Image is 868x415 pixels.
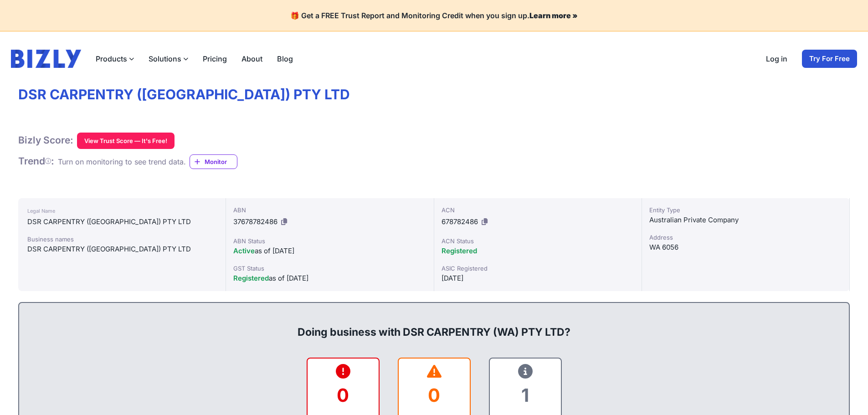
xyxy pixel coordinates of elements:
[27,244,216,255] div: DSR CARPENTRY ([GEOGRAPHIC_DATA]) PTY LTD
[233,264,426,273] div: GST Status
[233,217,277,226] span: 37678782486
[96,53,134,64] button: Products
[18,86,850,103] h1: DSR CARPENTRY ([GEOGRAPHIC_DATA]) PTY LTD
[802,50,857,68] a: Try For Free
[233,236,426,246] div: ABN Status
[442,264,634,273] div: ASIC Registered
[28,310,840,339] div: Doing business with DSR CARPENTRY (WA) PTY LTD?
[442,246,477,255] span: Registered
[649,215,842,225] div: Australian Private Company
[190,154,237,169] a: Monitor
[497,377,554,414] div: 1
[18,134,73,146] h1: Bizly Score:
[442,205,634,215] div: ACN
[529,11,578,20] a: Learn more »
[233,273,426,284] div: as of [DATE]
[203,53,227,64] a: Pricing
[442,273,634,284] div: [DATE]
[233,274,269,282] span: Registered
[649,205,842,215] div: Entity Type
[233,246,426,256] div: as of [DATE]
[149,53,188,64] button: Solutions
[233,205,426,215] div: ABN
[27,235,216,244] div: Business names
[649,233,842,242] div: Address
[58,156,186,167] div: Turn on monitoring to see trend data.
[315,377,371,414] div: 0
[18,155,54,167] h1: Trend :
[442,217,478,226] span: 678782486
[205,157,237,166] span: Monitor
[27,216,216,227] div: DSR CARPENTRY ([GEOGRAPHIC_DATA]) PTY LTD
[241,53,262,64] a: About
[277,53,293,64] a: Blog
[766,53,787,64] a: Log in
[442,236,634,246] div: ACN Status
[406,377,462,414] div: 0
[11,11,857,20] h4: 🎁 Get a FREE Trust Report and Monitoring Credit when you sign up.
[233,246,255,255] span: Active
[77,133,175,149] button: View Trust Score — It's Free!
[649,242,842,253] div: WA 6056
[27,205,216,216] div: Legal Name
